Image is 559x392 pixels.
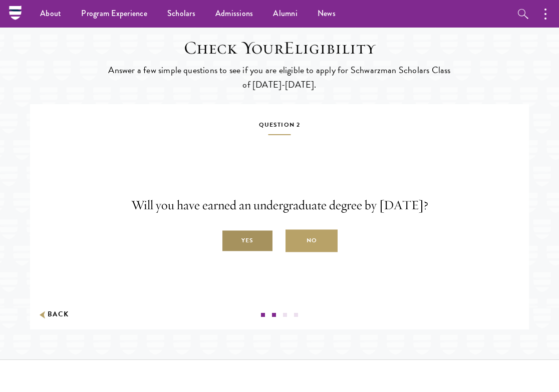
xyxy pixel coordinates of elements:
[38,119,521,135] h5: Question 2
[107,37,452,59] h2: Check Your Eligibility
[38,196,521,215] p: Will you have earned an undergraduate degree by [DATE]?
[107,63,452,91] p: Answer a few simple questions to see if you are eligible to apply for Schwarzman Scholars Class o...
[38,309,69,320] button: Back
[221,230,273,252] label: Yes
[286,230,338,252] label: No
